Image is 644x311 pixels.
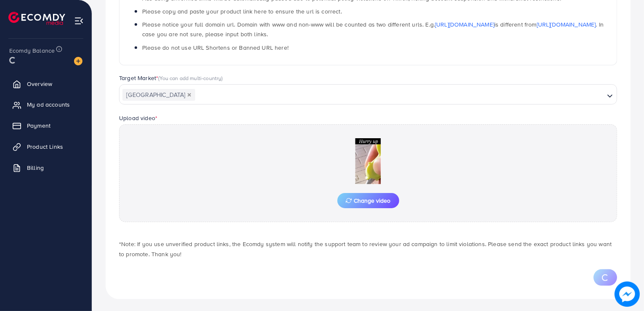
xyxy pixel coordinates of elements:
[346,198,391,204] span: Change video
[158,74,223,82] span: (You can add multi-country)
[122,89,195,101] span: [GEOGRAPHIC_DATA]
[27,164,44,172] span: Billing
[119,114,157,122] label: Upload video
[119,74,223,82] label: Target Market
[27,80,52,88] span: Overview
[119,239,617,259] p: *Note: If you use unverified product links, the Ecomdy system will notify the support team to rev...
[142,20,604,38] span: Please notice your full domain url. Domain with www and non-www will be counted as two different ...
[27,121,50,130] span: Payment
[6,75,85,92] a: Overview
[6,96,85,113] a: My ad accounts
[74,57,82,65] img: image
[196,88,604,102] input: Search for option
[74,16,84,26] img: menu
[27,100,70,109] span: My ad accounts
[27,142,63,151] span: Product Links
[8,12,65,25] img: logo
[187,93,191,97] button: Deselect Pakistan
[142,7,342,16] span: Please copy and paste your product link here to ensure the url is correct.
[337,193,399,208] button: Change video
[119,84,617,105] div: Search for option
[326,138,410,185] img: Preview Image
[435,20,494,29] a: [URL][DOMAIN_NAME]
[537,20,596,29] a: [URL][DOMAIN_NAME]
[615,282,640,307] img: image
[9,46,55,55] span: Ecomdy Balance
[6,138,85,155] a: Product Links
[6,159,85,176] a: Billing
[6,117,85,134] a: Payment
[142,43,289,52] span: Please do not use URL Shortens or Banned URL here!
